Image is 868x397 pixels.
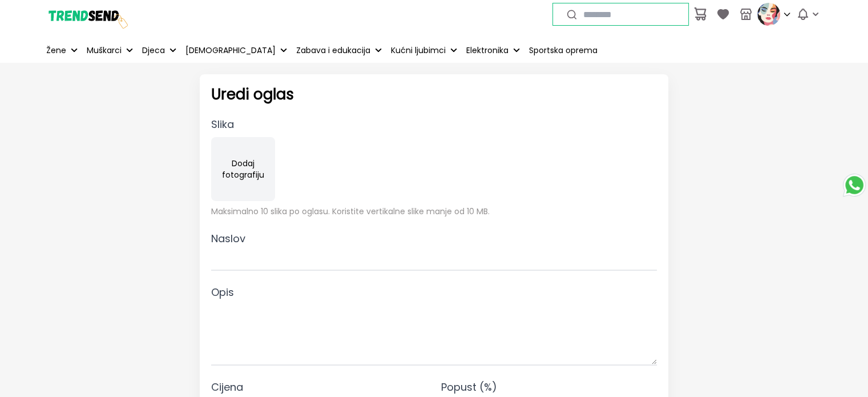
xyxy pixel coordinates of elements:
[183,38,289,63] button: [DEMOGRAPHIC_DATA]
[211,86,657,103] h1: Uredi oglas
[389,38,459,63] button: Kućni ljubimci
[757,3,780,26] img: profile picture
[87,45,122,57] p: Muškarci
[211,285,234,299] span: Opis
[84,38,135,63] button: Muškarci
[211,137,275,201] button: Dodaj fotografiju
[185,45,276,57] p: [DEMOGRAPHIC_DATA]
[441,380,496,394] span: Popust (%)
[527,38,600,63] a: Sportska oprema
[46,45,66,57] p: Žene
[211,231,245,246] span: Naslov
[464,38,522,63] button: Elektronika
[466,45,508,57] p: Elektronika
[211,380,243,394] span: Cijena
[391,45,446,57] p: Kućni ljubimci
[294,38,384,63] button: Zabava i edukacija
[211,206,657,217] p: Maksimalno 10 slika po oglasu. Koristite vertikalne slike manje od 10 MB.
[296,45,370,57] p: Zabava i edukacija
[142,45,165,57] p: Djeca
[211,247,657,271] input: Naslov
[140,38,179,63] button: Djeca
[44,38,80,63] button: Žene
[211,117,234,131] span: Slika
